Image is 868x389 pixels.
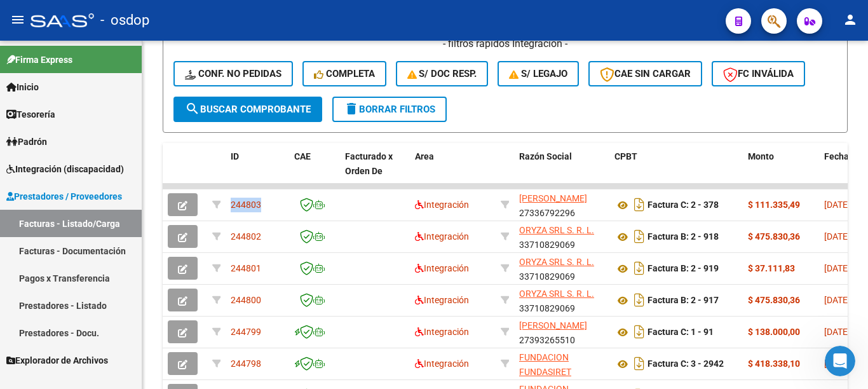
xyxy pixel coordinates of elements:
div: 33710829069 [519,255,604,282]
span: ID [231,151,239,161]
span: [DATE] [824,358,850,369]
strong: $ 475.830,36 [748,295,800,305]
span: S/ Doc Resp. [407,68,477,79]
strong: Factura C: 3 - 2942 [648,359,724,369]
datatable-header-cell: Facturado x Orden De [340,143,410,199]
span: Integración [415,263,469,273]
span: S/ legajo [509,68,567,79]
i: Descargar documento [631,226,648,247]
div: 33714152489 [519,350,604,377]
button: Completa [302,61,386,86]
span: 244802 [231,231,261,242]
i: Descargar documento [631,353,648,374]
div: 27336792296 [519,191,604,218]
span: FUNDACION FUNDASIRET [519,352,571,377]
strong: Factura B: 2 - 918 [648,232,719,242]
span: Padrón [6,135,47,149]
span: Firma Express [6,53,72,67]
span: CAE [294,151,311,161]
strong: $ 138.000,00 [748,327,800,337]
datatable-header-cell: CPBT [609,143,743,199]
span: [DATE] [824,295,850,305]
button: Conf. no pedidas [173,61,293,86]
span: FC Inválida [723,68,794,79]
strong: Factura C: 2 - 378 [648,200,719,210]
span: ORYZA SRL S. R. L. [519,225,594,235]
span: [DATE] [824,231,850,242]
mat-icon: delete [344,101,359,116]
span: [PERSON_NAME] [519,193,587,203]
strong: Factura B: 2 - 919 [648,264,719,274]
i: Descargar documento [631,194,648,215]
span: Explorador de Archivos [6,353,108,367]
datatable-header-cell: CAE [289,143,340,199]
strong: $ 37.111,83 [748,263,795,273]
iframe: Intercom live chat [825,346,855,376]
button: S/ Doc Resp. [396,61,489,86]
span: Completa [314,68,375,79]
span: [DATE] [824,263,850,273]
span: Inicio [6,80,39,94]
mat-icon: person [843,12,858,27]
span: Integración [415,295,469,305]
span: Buscar Comprobante [185,104,311,115]
span: [PERSON_NAME] [519,320,587,331]
strong: $ 111.335,49 [748,200,800,210]
span: - osdop [100,6,149,34]
span: Area [415,151,434,161]
span: Integración (discapacidad) [6,162,124,176]
mat-icon: search [185,101,200,116]
span: 244801 [231,263,261,273]
span: Conf. no pedidas [185,68,281,79]
span: Facturado x Orden De [345,151,393,176]
mat-icon: menu [10,12,25,27]
strong: Factura B: 2 - 917 [648,296,719,306]
span: Integración [415,231,469,242]
span: 244803 [231,200,261,210]
span: Integración [415,200,469,210]
span: Monto [748,151,774,161]
datatable-header-cell: Area [410,143,496,199]
button: S/ legajo [498,61,579,86]
span: ORYZA SRL S. R. L. [519,289,594,299]
span: Prestadores / Proveedores [6,189,122,203]
strong: $ 475.830,36 [748,231,800,242]
button: Buscar Comprobante [173,97,322,122]
button: Borrar Filtros [332,97,447,122]
span: 244800 [231,295,261,305]
span: [DATE] [824,200,850,210]
button: FC Inválida [712,61,805,86]
h4: - filtros rápidos Integración - [173,37,837,51]
span: Integración [415,358,469,369]
span: Razón Social [519,151,572,161]
div: 33710829069 [519,287,604,313]
i: Descargar documento [631,258,648,278]
datatable-header-cell: Monto [743,143,819,199]
button: CAE SIN CARGAR [588,61,702,86]
span: [DATE] [824,327,850,337]
datatable-header-cell: ID [226,143,289,199]
datatable-header-cell: Razón Social [514,143,609,199]
div: 27393265510 [519,318,604,345]
span: Integración [415,327,469,337]
span: Tesorería [6,107,55,121]
strong: $ 418.338,10 [748,358,800,369]
span: 244798 [231,358,261,369]
span: CPBT [614,151,637,161]
span: CAE SIN CARGAR [600,68,691,79]
div: 33710829069 [519,223,604,250]
span: ORYZA SRL S. R. L. [519,257,594,267]
span: Borrar Filtros [344,104,435,115]
span: 244799 [231,327,261,337]
i: Descargar documento [631,290,648,310]
strong: Factura C: 1 - 91 [648,327,714,338]
i: Descargar documento [631,322,648,342]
